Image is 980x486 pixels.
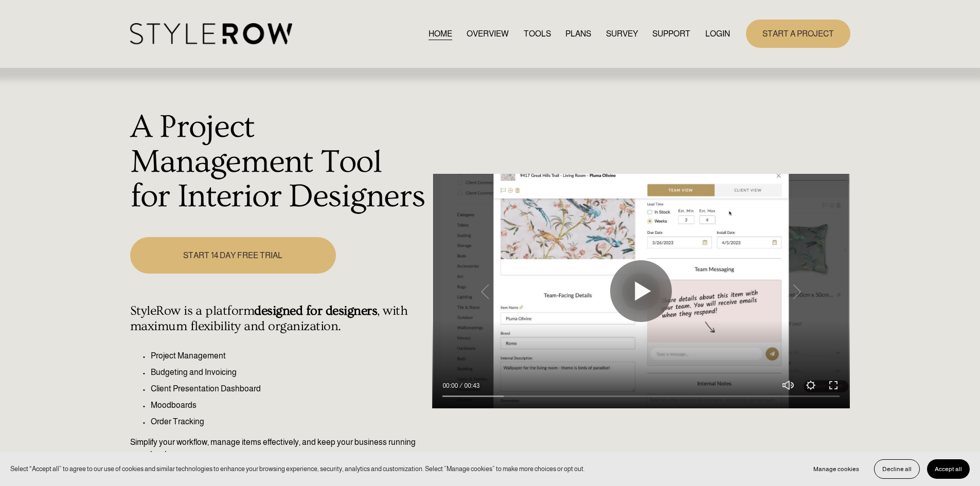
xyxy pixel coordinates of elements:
[524,27,551,41] a: TOOLS
[935,465,962,473] span: Accept all
[130,23,292,44] img: StyleRow
[882,465,912,473] span: Decline all
[806,459,867,479] button: Manage cookies
[460,381,482,391] div: Duration
[813,465,859,473] span: Manage cookies
[151,366,427,379] p: Budgeting and Invoicing
[652,27,690,41] a: folder dropdown
[130,436,427,461] p: Simplify your workflow, manage items effectively, and keep your business running seamlessly.
[746,20,850,48] a: START A PROJECT
[652,28,690,40] span: SUPPORT
[10,464,585,474] p: Select “Accept all” to agree to our use of cookies and similar technologies to enhance your brows...
[151,350,427,362] p: Project Management
[442,381,460,391] div: Current time
[130,303,427,334] h4: StyleRow is a platform , with maximum flexibility and organization.
[130,110,427,214] h1: A Project Management Tool for Interior Designers
[565,27,591,41] a: PLANS
[151,416,427,428] p: Order Tracking
[927,459,970,479] button: Accept all
[254,303,377,318] strong: designed for designers
[151,383,427,395] p: Client Presentation Dashboard
[467,27,509,41] a: OVERVIEW
[130,237,336,274] a: START 14 DAY FREE TRIAL
[705,27,730,41] a: LOGIN
[874,459,920,479] button: Decline all
[606,27,638,41] a: SURVEY
[442,393,840,400] input: Seek
[610,260,672,322] button: Play
[429,27,452,41] a: HOME
[151,399,427,411] p: Moodboards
